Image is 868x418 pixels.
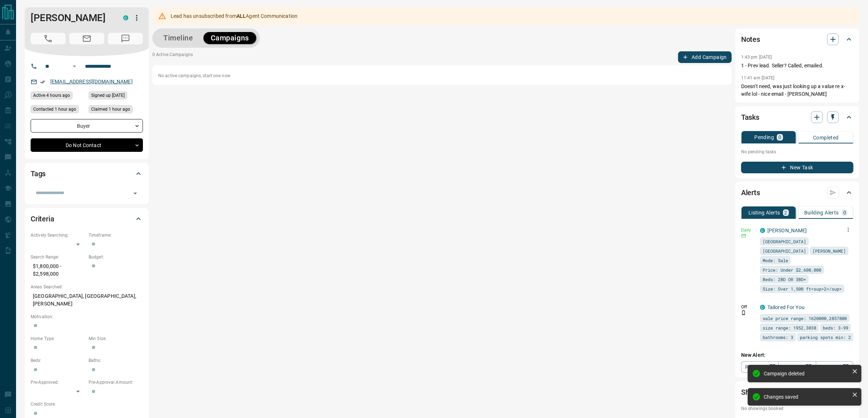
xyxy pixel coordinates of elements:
[763,266,821,273] span: Price: Under $2,600,000
[31,12,112,24] h1: [PERSON_NAME]
[763,276,806,283] span: Beds: 2BD OR 3BD+
[31,210,143,228] div: Criteria
[741,184,853,201] div: Alerts
[31,138,143,152] div: Do Not Contact
[156,32,201,44] button: Timeline
[130,188,140,198] button: Open
[763,334,793,341] span: bathrooms: 3
[89,232,143,238] p: Timeframe:
[89,357,143,364] p: Baths:
[678,51,732,63] button: Add Campaign
[89,91,143,102] div: Sat Jan 16 2021
[778,361,816,373] a: Condos
[741,233,746,238] svg: Email
[89,379,143,386] p: Pre-Approval Amount:
[754,135,774,140] p: Pending
[764,371,849,376] div: Campaign deleted
[741,227,756,233] p: Daily
[158,72,726,79] p: No active campaigns, start one now
[70,62,79,71] button: Open
[804,210,839,215] p: Building Alerts
[31,165,143,182] div: Tags
[91,92,125,99] span: Signed up [DATE]
[813,135,839,140] p: Completed
[741,383,853,401] div: Showings
[741,55,772,60] p: 1:43 pm [DATE]
[741,310,746,315] svg: Push Notification Only
[741,31,853,48] div: Notes
[763,238,806,245] span: [GEOGRAPHIC_DATA]
[31,335,85,342] p: Home Type:
[237,13,246,19] strong: ALL
[69,33,104,44] span: Email
[33,106,76,113] span: Contacted 1 hour ago
[31,232,85,238] p: Actively Searching:
[203,32,256,44] button: Campaigns
[123,15,128,20] div: condos.ca
[741,111,759,123] h2: Tasks
[31,357,85,364] p: Beds:
[152,51,193,63] p: 0 Active Campaigns
[760,305,765,310] div: condos.ca
[823,324,848,331] span: beds: 3-99
[89,254,143,260] p: Budget:
[760,228,765,233] div: condos.ca
[91,106,130,113] span: Claimed 1 hour ago
[31,119,143,133] div: Buyer
[31,213,54,225] h2: Criteria
[843,210,846,215] p: 0
[89,335,143,342] p: Min Size:
[40,79,45,84] svg: Email Verified
[31,284,143,290] p: Areas Searched:
[108,33,143,44] span: Message
[31,401,143,407] p: Credit Score:
[763,315,847,322] span: sale price range: 1620000,2857800
[171,9,297,23] div: Lead has unsubscribed from Agent Communication
[31,168,46,180] h2: Tags
[763,324,816,331] span: size range: 1952,3038
[31,379,85,386] p: Pre-Approved:
[741,146,853,157] p: No pending tasks
[741,109,853,126] div: Tasks
[741,83,853,98] p: Doesn't need, was just looking up a value re x-wife lol - nice email - [PERSON_NAME]
[764,394,849,400] div: Changes saved
[31,105,85,115] div: Tue Aug 12 2025
[767,228,807,233] a: [PERSON_NAME]
[741,187,760,198] h2: Alerts
[763,247,806,255] span: [GEOGRAPHIC_DATA]
[31,91,85,102] div: Tue Aug 12 2025
[31,313,143,320] p: Motivation:
[741,351,853,359] p: New Alert:
[800,334,851,341] span: parking spots min: 2
[741,62,853,70] p: 1 - Prev lead. Seller? Called, emailed.
[778,135,781,140] p: 0
[748,210,780,215] p: Listing Alerts
[767,304,805,310] a: Tailored For You
[741,386,772,398] h2: Showings
[31,260,85,280] p: $1,800,000 - $2,598,000
[741,405,853,412] p: No showings booked
[816,361,853,373] a: Mr.Loft
[813,247,846,255] span: [PERSON_NAME]
[785,210,787,215] p: 2
[741,162,853,173] button: New Task
[741,33,760,45] h2: Notes
[31,254,85,260] p: Search Range:
[741,75,775,80] p: 11:41 am [DATE]
[31,33,66,44] span: Call
[741,304,756,310] p: Off
[741,361,779,373] a: Property
[763,257,788,264] span: Mode: Sale
[763,285,842,292] span: Size: Over 1,500 ft<sup>2</sup>
[89,105,143,115] div: Tue Aug 12 2025
[50,79,133,84] a: [EMAIL_ADDRESS][DOMAIN_NAME]
[33,92,70,99] span: Active 4 hours ago
[31,290,143,310] p: [GEOGRAPHIC_DATA], [GEOGRAPHIC_DATA], [PERSON_NAME]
